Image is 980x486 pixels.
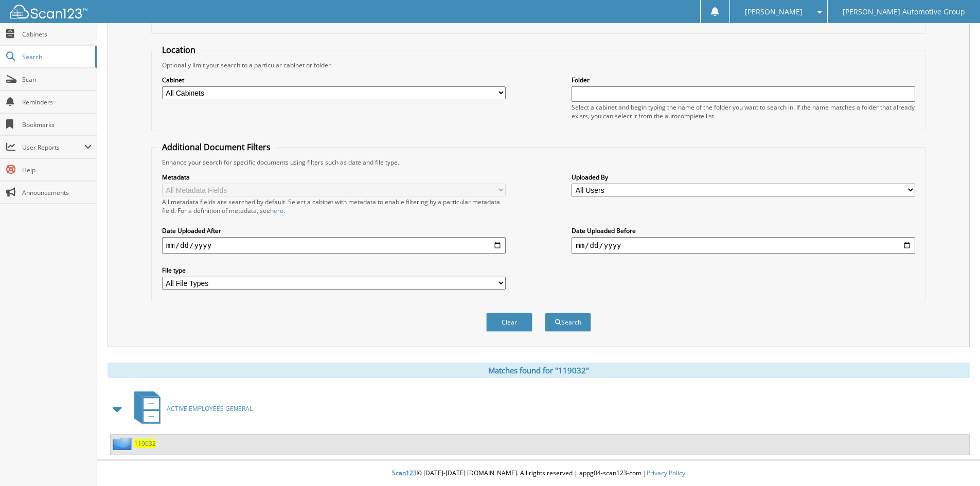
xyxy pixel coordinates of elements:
a: here [270,206,283,215]
label: Date Uploaded After [162,226,506,235]
div: Matches found for "119032" [108,363,970,378]
label: Date Uploaded Before [572,226,915,235]
img: folder2.png [113,437,134,450]
span: Cabinets [22,30,92,39]
label: Metadata [162,173,506,182]
a: Privacy Policy [647,469,685,477]
span: User Reports [22,143,84,152]
button: Clear [486,313,532,332]
div: © [DATE]-[DATE] [DOMAIN_NAME]. All rights reserved | appg04-scan123-com | [97,461,980,486]
div: Optionally limit your search to a particular cabinet or folder [157,61,920,69]
label: File type [162,266,506,275]
span: Help [22,166,92,174]
legend: Additional Document Filters [157,141,276,153]
button: Search [545,313,591,332]
span: Reminders [22,98,92,106]
iframe: Chat Widget [929,437,980,486]
a: 119032 [134,439,156,448]
label: Folder [572,76,915,84]
div: Select a cabinet and begin typing the name of the folder you want to search in. If the name match... [572,103,915,120]
span: Announcements [22,188,92,197]
input: start [162,237,506,254]
div: All metadata fields are searched by default. Select a cabinet with metadata to enable filtering b... [162,197,506,215]
span: Bookmarks [22,120,92,129]
span: Scan123 [392,469,417,477]
div: Enhance your search for specific documents using filters such as date and file type. [157,158,920,167]
legend: Location [157,44,201,56]
label: Uploaded By [572,173,915,182]
label: Cabinet [162,76,506,84]
span: [PERSON_NAME] [745,9,803,15]
input: end [572,237,915,254]
span: Scan [22,75,92,84]
span: Search [22,52,90,61]
span: ACTIVE EMPLOYEES GENERAL [167,404,253,413]
span: [PERSON_NAME] Automotive Group [843,9,965,15]
a: ACTIVE EMPLOYEES GENERAL [128,388,253,429]
img: scan123-logo-white.svg [10,5,87,19]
